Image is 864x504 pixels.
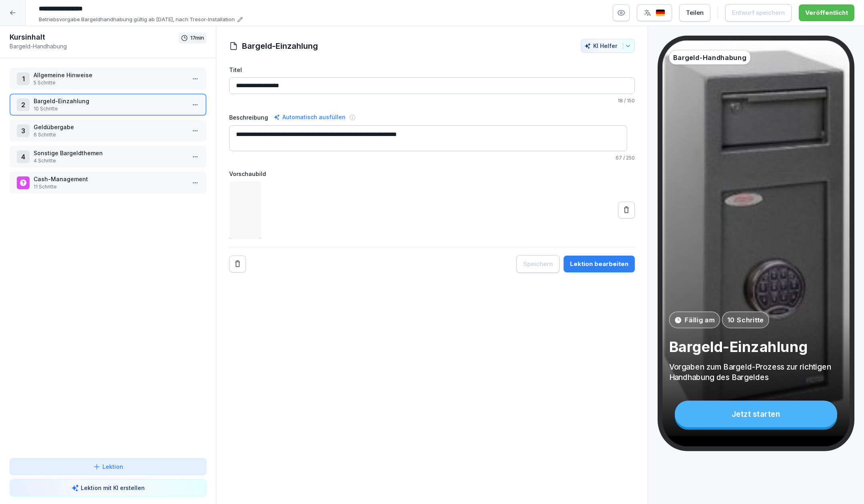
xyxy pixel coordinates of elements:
[10,120,206,142] div: 3Geldübergabe6 Schritte
[10,68,206,90] div: 1Allgemeine Hinweise5 Schritte
[10,458,206,475] button: Lektion
[673,52,746,62] p: Bargeld-Handhabung
[272,112,347,122] div: Automatisch ausfüllen
[229,256,246,272] button: Remove
[17,150,30,163] div: 4
[725,4,792,22] button: Entwurf speichern
[523,260,553,268] div: Speichern
[727,315,764,325] p: 10 Schritte
[229,170,635,178] label: Vorschaubild
[190,34,204,42] p: 17 min
[39,16,235,24] p: Betriebsvorgabe Bargeldhandhabung gültig ab [DATE], nach Tresor-Installation
[686,8,704,17] div: Teilen
[10,32,178,42] h1: Kursinhalt
[229,113,268,122] label: Beschreibung
[34,183,186,190] p: 11 Schritte
[229,154,635,162] p: / 250
[34,149,186,157] p: Sonstige Bargeldthemen
[34,175,186,183] p: Cash-Management
[675,401,837,428] div: Jetzt starten
[564,256,635,272] button: Lektion bearbeiten
[679,4,710,22] button: Teilen
[229,97,635,104] p: / 150
[34,105,186,112] p: 10 Schritte
[34,79,186,86] p: 5 Schritte
[10,42,178,50] p: Bargeld-Handhabung
[34,71,186,79] p: Allgemeine Hinweise
[669,338,843,356] p: Bargeld-Einzahlung
[242,40,318,52] h1: Bargeld-Einzahlung
[616,155,622,161] span: 67
[10,94,206,116] div: 2Bargeld-Einzahlung10 Schritte
[685,315,715,325] p: Fällig am
[10,146,206,168] div: 4Sonstige Bargeldthemen4 Schritte
[17,98,30,111] div: 2
[17,124,30,137] div: 3
[229,66,635,74] label: Titel
[732,8,785,17] div: Entwurf speichern
[34,97,186,105] p: Bargeld-Einzahlung
[34,157,186,164] p: 4 Schritte
[656,9,665,17] img: de.svg
[570,260,628,268] div: Lektion bearbeiten
[34,123,186,131] p: Geldübergabe
[81,484,145,492] p: Lektion mit KI erstellen
[799,4,854,21] button: Veröffentlicht
[805,8,848,17] div: Veröffentlicht
[102,462,123,471] p: Lektion
[10,479,206,496] button: Lektion mit KI erstellen
[581,39,635,53] button: KI Helfer
[34,131,186,138] p: 6 Schritte
[17,72,30,85] div: 1
[10,172,206,194] div: Cash-Management11 Schritte
[584,42,631,49] div: KI Helfer
[516,255,560,273] button: Speichern
[618,98,623,104] span: 18
[669,362,843,382] p: Vorgaben zum Bargeld-Prozess zur richtigen Handhabung des Bargeldes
